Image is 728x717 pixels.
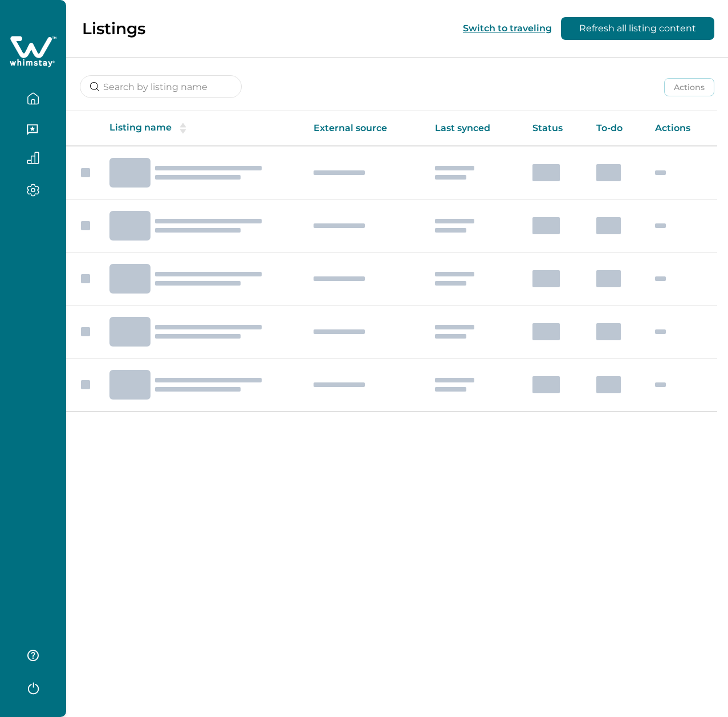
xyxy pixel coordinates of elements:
[523,111,588,146] th: Status
[587,111,646,146] th: To-do
[463,23,552,34] button: Switch to traveling
[646,111,717,146] th: Actions
[426,111,523,146] th: Last synced
[561,17,714,40] button: Refresh all listing content
[100,111,304,146] th: Listing name
[82,19,145,38] p: Listings
[80,75,242,98] input: Search by listing name
[664,78,714,96] button: Actions
[172,123,194,134] button: sorting
[304,111,426,146] th: External source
